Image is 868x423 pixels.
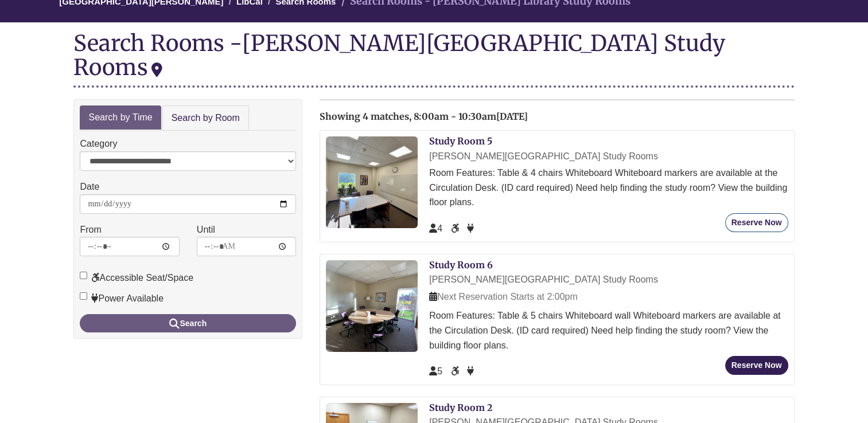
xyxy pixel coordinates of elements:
[467,224,474,233] span: Power Available
[162,105,249,131] a: Search by Room
[429,272,788,287] div: [PERSON_NAME][GEOGRAPHIC_DATA] Study Rooms
[80,271,193,285] label: Accessible Seat/Space
[429,166,788,210] div: Room Features: Table & 4 chairs Whiteboard Whiteboard markers are available at the Circulation De...
[80,291,164,306] label: Power Available
[467,366,474,376] span: Power Available
[326,136,418,228] img: Study Room 5
[320,112,794,122] h2: Showing 4 matches
[429,402,492,413] a: Study Room 2
[429,259,493,271] a: Study Room 6
[80,179,99,194] label: Date
[725,356,788,375] button: Reserve Now
[451,224,461,233] span: Accessible Seat/Space
[80,222,101,237] label: From
[429,135,492,147] a: Study Room 5
[197,222,215,237] label: Until
[326,260,418,352] img: Study Room 6
[429,308,788,352] div: Room Features: Table & 5 chairs Whiteboard wall Whiteboard markers are available at the Circulati...
[80,314,296,332] button: Search
[80,272,87,279] input: Accessible Seat/Space
[80,136,117,151] label: Category
[80,292,87,300] input: Power Available
[429,224,442,233] span: The capacity of this space
[409,111,528,122] span: , 8:00am - 10:30am[DATE]
[429,149,788,164] div: [PERSON_NAME][GEOGRAPHIC_DATA] Study Rooms
[725,213,788,232] button: Reserve Now
[451,366,461,376] span: Accessible Seat/Space
[429,292,578,301] span: Next Reservation Starts at 2:00pm
[73,29,725,81] div: [PERSON_NAME][GEOGRAPHIC_DATA] Study Rooms
[73,31,794,87] div: Search Rooms -
[429,366,442,376] span: The capacity of this space
[80,105,161,130] a: Search by Time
